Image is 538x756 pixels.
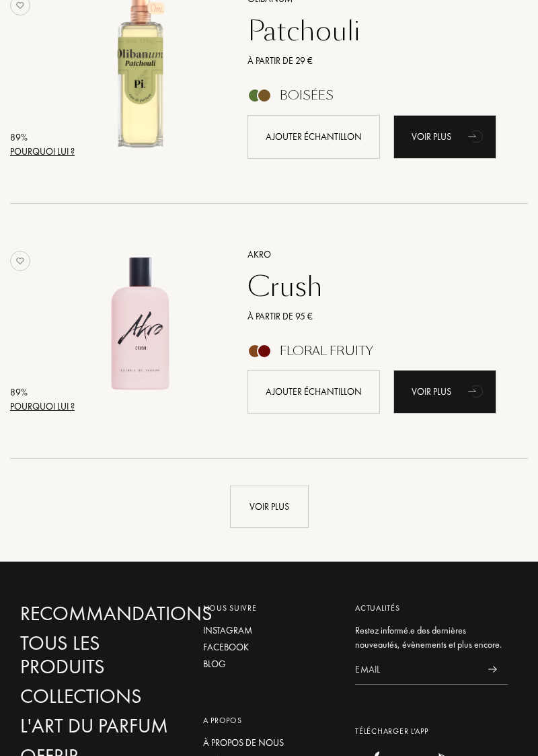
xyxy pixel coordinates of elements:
div: 89 % [10,130,75,145]
div: Pourquoi lui ? [10,400,75,414]
div: animation [463,122,490,149]
a: Patchouli [237,15,508,47]
div: 89 % [10,385,75,400]
a: Crush [237,270,508,303]
a: Collections [20,685,173,708]
a: L'Art du Parfum [20,714,173,738]
div: A propos [203,714,336,726]
div: Pourquoi lui ? [10,145,75,159]
a: Recommandations [20,602,173,626]
div: Voir plus [393,370,496,414]
a: Boisées [237,92,508,106]
img: news_send.svg [488,666,497,673]
input: Email [355,654,477,685]
div: Boisées [280,88,334,103]
div: Télécharger L’app [355,725,508,737]
a: Blog [203,657,336,671]
img: no_like_p.png [10,251,30,271]
a: Crush Akro [62,231,228,428]
div: Voir plus [393,115,496,159]
div: Nous suivre [203,602,336,614]
a: Facebook [203,640,336,654]
a: Floral Fruity [237,348,508,362]
div: Restez informé.e des dernières nouveautés, évènements et plus encore. [355,623,508,652]
a: À partir de 29 € [237,54,508,68]
a: À partir de 95 € [237,309,508,324]
div: Actualités [355,602,508,614]
a: À propos de nous [203,736,336,750]
div: animation [463,377,490,404]
div: Floral Fruity [280,344,373,358]
a: Voir plusanimation [393,115,496,159]
a: Akro [237,248,508,262]
div: Voir plus [230,486,309,528]
img: Crush Akro [62,245,219,403]
div: Ajouter échantillon [247,370,380,414]
a: Instagram [203,623,336,638]
a: Tous les produits [20,632,173,679]
div: Ajouter échantillon [247,115,380,159]
a: Voir plusanimation [393,370,496,414]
